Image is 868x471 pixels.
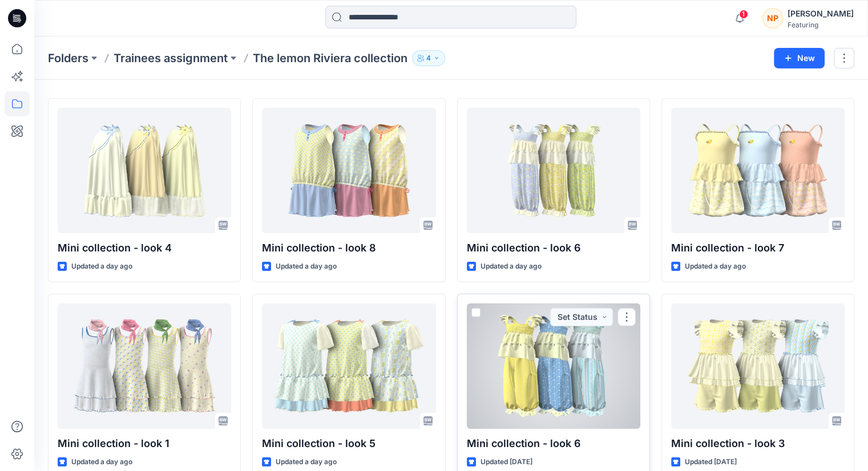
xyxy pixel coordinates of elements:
[671,108,845,233] a: Mini collection - look 7
[788,7,854,21] div: [PERSON_NAME]
[467,436,640,452] p: Mini collection - look 6
[262,240,435,256] p: Mini collection - look 8
[481,456,532,468] p: Updated [DATE]
[467,240,640,256] p: Mini collection - look 6
[114,50,228,66] a: Trainees assignment
[262,303,435,429] a: Mini collection - look 5
[788,21,854,29] div: Featuring
[58,303,231,429] a: Mini collection - look 1
[467,303,640,429] a: Mini collection - look 6
[774,48,825,68] button: New
[467,108,640,233] a: Mini collection - look 6
[426,52,431,64] p: 4
[276,456,337,468] p: Updated a day ago
[671,240,845,256] p: Mini collection - look 7
[58,108,231,233] a: Mini collection - look 4
[276,261,337,273] p: Updated a day ago
[671,303,845,429] a: Mini collection - look 3
[685,261,746,273] p: Updated a day ago
[71,261,132,273] p: Updated a day ago
[762,8,783,29] div: NP
[48,50,88,66] a: Folders
[685,456,737,468] p: Updated [DATE]
[262,108,435,233] a: Mini collection - look 8
[262,436,435,452] p: Mini collection - look 5
[481,261,542,273] p: Updated a day ago
[739,10,748,19] span: 1
[58,436,231,452] p: Mini collection - look 1
[253,50,407,66] p: The lemon Riviera collection
[58,240,231,256] p: Mini collection - look 4
[671,436,845,452] p: Mini collection - look 3
[71,456,132,468] p: Updated a day ago
[412,50,445,66] button: 4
